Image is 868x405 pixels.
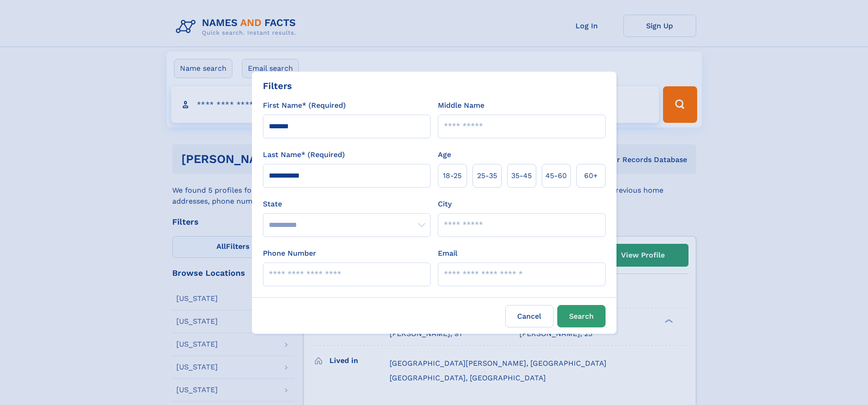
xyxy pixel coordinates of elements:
[443,170,462,181] span: 18‑25
[438,248,457,259] label: Email
[263,248,316,259] label: Phone Number
[505,305,554,327] label: Cancel
[584,170,598,181] span: 60+
[263,149,345,160] label: Last Name* (Required)
[557,305,606,327] button: Search
[511,170,532,181] span: 35‑45
[545,170,567,181] span: 45‑60
[438,149,451,160] label: Age
[438,199,452,210] label: City
[263,199,431,210] label: State
[438,100,484,111] label: Middle Name
[263,79,292,93] div: Filters
[263,100,346,111] label: First Name* (Required)
[477,170,497,181] span: 25‑35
